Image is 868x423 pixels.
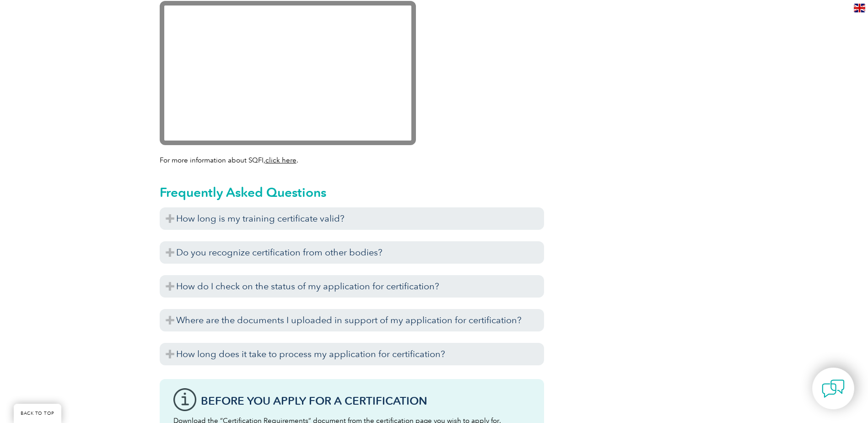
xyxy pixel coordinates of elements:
h3: How long does it take to process my application for certification? [160,343,544,365]
a: click here [265,156,297,164]
h3: How long is my training certificate valid? [160,207,544,230]
h3: Where are the documents I uploaded in support of my application for certification? [160,309,544,331]
img: en [854,4,865,12]
h2: Frequently Asked Questions [160,185,544,200]
h3: Before You Apply For a Certification [201,395,530,407]
a: BACK TO TOP [14,404,61,423]
h3: How do I check on the status of my application for certification? [160,275,544,298]
iframe: YouTube video player [160,1,416,145]
img: contact-chat.png [822,377,845,400]
h3: Do you recognize certification from other bodies? [160,241,544,264]
p: For more information about SQFI, . [160,155,544,165]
